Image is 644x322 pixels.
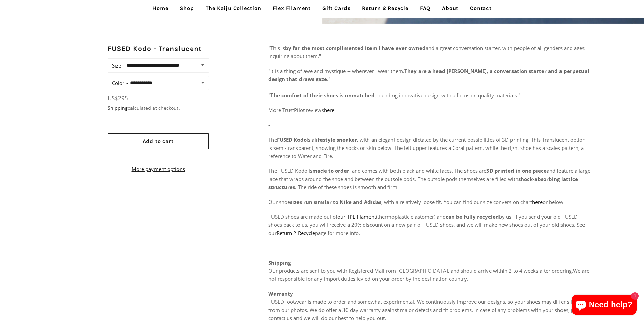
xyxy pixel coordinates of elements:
[112,78,128,88] label: Color
[324,107,334,114] a: here
[108,104,209,112] div: calculated at checkout.
[270,92,375,99] b: The comfort of their shoes is unmatched
[337,213,376,221] a: our TPE filament
[112,61,125,70] label: Size
[446,213,499,220] strong: can be fully recycled
[268,68,404,74] span: "It is a thing of awe and mystique -- wherever I wear them.
[285,45,426,51] b: by far the most complimented item I have ever owned
[108,44,215,54] h2: FUSED Kodo - Translucent
[570,295,639,317] inbox-online-store-chat: Shopify online store chat
[268,167,590,190] span: The FUSED Kodo is , and comes with both black and white laces. The shoes are and feature a large ...
[327,76,330,82] span: ."
[268,45,285,51] span: "This is
[268,213,585,237] span: FUSED shoes are made out of (thermoplastic elastomer) and by us. If you send your old FUSED shoes...
[532,198,543,206] a: here
[268,107,324,113] span: More TrustPilot reviews
[314,136,357,143] strong: lifestyle sneaker
[324,107,334,113] span: here
[290,198,381,205] strong: sizes run similar to Nike and Adidas
[108,165,209,173] a: More payment options
[268,290,293,297] strong: Warranty
[486,167,547,174] strong: 3D printed in one piece
[108,105,128,112] a: Shipping
[375,92,520,99] span: , blending innovative design with a focus on quality materials."
[268,198,565,206] span: Our shoe , with a relatively loose fit. You can find our size conversion chart or below.
[384,267,448,274] span: from [GEOGRAPHIC_DATA]
[277,230,315,237] a: Return 2 Recycle
[268,290,591,322] p: FUSED footwear is made to order and somewhat experimental. We continuously improve our designs, s...
[268,176,578,190] strong: shock-absorbing lattice structures
[108,133,209,149] button: Add to cart
[334,107,336,113] span: .
[268,259,591,283] p: Our products are sent to you with Registered Mail , and should arrive within 2 to 4 weeks after o...
[268,259,291,266] strong: Shipping
[268,45,585,59] span: and a great conversation starter, with people of all genders and ages inquiring about them."
[268,68,589,82] b: They are a head [PERSON_NAME], a conversation starter and a perpetual design that draws gaze
[108,94,128,102] span: US$295
[268,136,591,160] p: The is a , with an elegant design dictated by the current possibilities of 3D printing. This Tran...
[268,122,270,128] span: -
[268,267,589,282] span: We are not responsible for any import duties levied on your order by the destination country.
[312,167,349,174] strong: made to order
[277,136,307,143] strong: FUSED Kodo
[268,92,270,99] span: "
[143,138,174,144] span: Add to cart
